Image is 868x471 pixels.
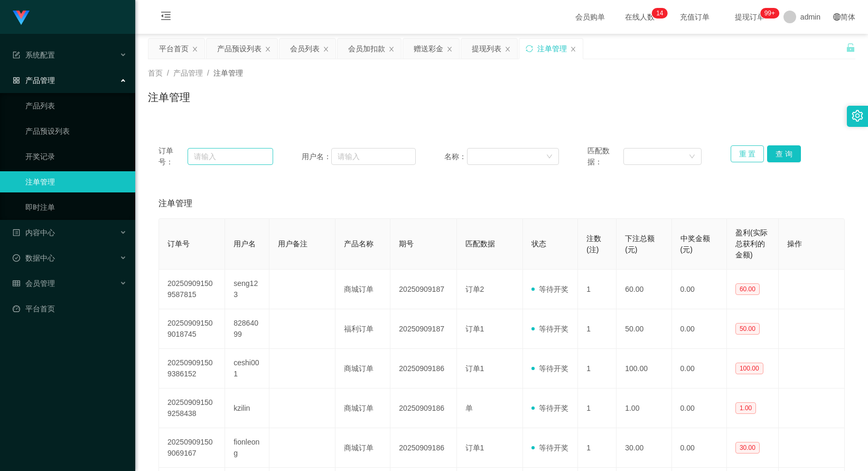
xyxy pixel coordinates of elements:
span: 订单1 [465,325,484,333]
i: 图标: down [689,153,695,161]
span: 盈利(实际总获利的金额) [735,228,768,259]
a: 注单管理 [25,171,127,192]
i: 图标: appstore-o [13,77,20,84]
span: 提现订单 [730,13,770,21]
td: 1 [578,428,617,468]
span: 在线人数 [620,13,660,21]
td: 福利订单 [335,309,390,349]
span: 会员管理 [13,279,55,288]
button: 查 询 [767,145,801,162]
td: 20250909186 [390,349,456,389]
td: 100.00 [617,349,671,389]
i: 图标: close [388,46,395,52]
span: 系统配置 [13,51,55,59]
sup: 1127 [760,8,779,19]
span: / [207,69,209,77]
div: 注单管理 [537,39,567,59]
span: 状态 [531,239,546,248]
div: 会员列表 [290,39,320,59]
input: 请输入 [331,148,416,165]
span: 注单管理 [213,69,243,77]
span: 首页 [148,69,163,77]
span: 订单2 [465,285,484,293]
div: 提现列表 [472,39,501,59]
td: 0.00 [672,270,727,309]
span: 1.00 [735,402,756,414]
a: 产品列表 [25,95,127,116]
span: 名称： [444,151,467,162]
td: 202509091509018745 [159,309,225,349]
td: 1 [578,389,617,428]
button: 重 置 [731,145,764,162]
span: 充值订单 [675,13,715,21]
span: 下注总额(元) [625,234,655,254]
i: 图标: close [570,46,576,52]
span: 等待开奖 [531,444,568,452]
td: 30.00 [617,428,671,468]
i: 图标: close [192,46,198,52]
td: 商城订单 [335,428,390,468]
td: 20250909187 [390,270,456,309]
span: 订单1 [465,444,484,452]
i: 图标: close [323,46,329,52]
span: 用户备注 [278,239,307,248]
td: 商城订单 [335,349,390,389]
a: 图标: dashboard平台首页 [13,298,127,319]
span: 产品管理 [173,69,203,77]
p: 4 [660,8,664,19]
i: 图标: form [13,51,20,59]
a: 即时注单 [25,197,127,218]
div: 会员加扣款 [348,39,385,59]
span: 50.00 [735,323,760,335]
sup: 14 [652,8,667,19]
td: 202509091509587815 [159,270,225,309]
td: 20250909186 [390,389,456,428]
span: 注数(注) [586,234,601,254]
td: 60.00 [617,270,671,309]
td: 50.00 [617,309,671,349]
span: 等待开奖 [531,325,568,333]
td: 202509091509069167 [159,428,225,468]
i: 图标: global [833,13,841,21]
td: 202509091509386152 [159,349,225,389]
td: 1.00 [617,389,671,428]
span: 期号 [399,239,414,248]
i: 图标: menu-fold [148,1,184,34]
td: 1 [578,349,617,389]
span: 60.00 [735,283,760,295]
td: 0.00 [672,428,727,468]
span: 等待开奖 [531,364,568,373]
div: 产品预设列表 [217,39,262,59]
span: 匹配数据 [465,239,495,248]
div: 平台首页 [159,39,189,59]
td: fionleong [225,428,269,468]
div: 赠送彩金 [414,39,443,59]
span: 订单号： [158,145,188,168]
span: 操作 [787,239,802,248]
td: kzilin [225,389,269,428]
span: 注单管理 [158,197,192,210]
td: 202509091509258438 [159,389,225,428]
span: 匹配数据： [587,145,623,168]
h1: 注单管理 [148,89,190,105]
td: 20250909187 [390,309,456,349]
span: 订单1 [465,364,484,373]
i: 图标: check-circle-o [13,254,20,262]
td: 0.00 [672,309,727,349]
span: 用户名： [302,151,332,162]
i: 图标: table [13,280,20,287]
a: 开奖记录 [25,146,127,167]
i: 图标: close [505,46,511,52]
i: 图标: down [546,153,553,161]
td: 1 [578,309,617,349]
span: 等待开奖 [531,285,568,293]
td: 商城订单 [335,270,390,309]
i: 图标: unlock [846,43,855,52]
span: 订单号 [167,239,190,248]
td: 82864099 [225,309,269,349]
td: 20250909186 [390,428,456,468]
span: 产品管理 [13,76,55,85]
i: 图标: profile [13,229,20,236]
i: 图标: close [446,46,453,52]
p: 1 [656,8,660,19]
